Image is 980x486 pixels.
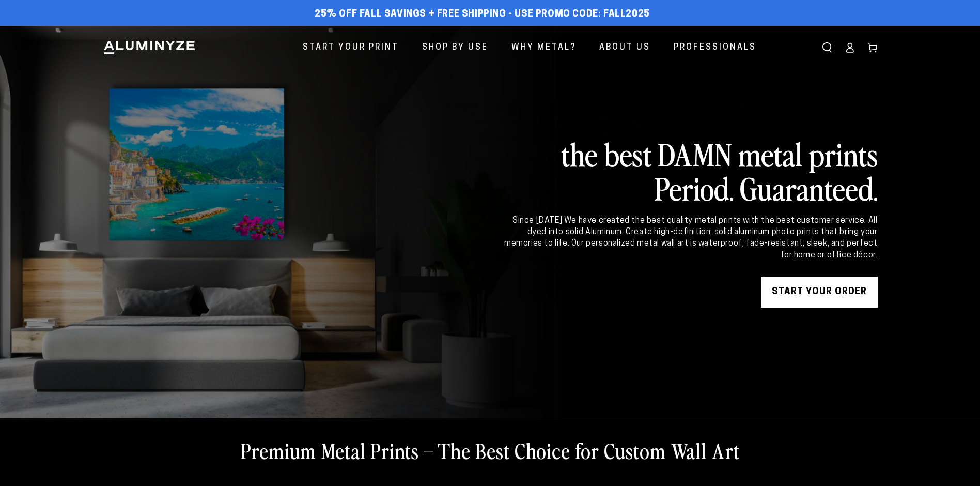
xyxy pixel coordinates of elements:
[241,437,740,464] h2: Premium Metal Prints – The Best Choice for Custom Wall Art
[666,34,764,62] a: Professionals
[761,277,878,308] a: START YOUR Order
[511,40,576,55] span: Why Metal?
[503,136,878,205] h2: the best DAMN metal prints Period. Guaranteed.
[422,40,488,55] span: Shop By Use
[599,40,650,55] span: About Us
[592,34,658,62] a: About Us
[303,40,399,55] span: Start Your Print
[103,40,196,55] img: Aluminyze
[504,34,584,62] a: Why Metal?
[816,36,838,59] summary: Search our site
[414,34,496,62] a: Shop By Use
[674,40,756,55] span: Professionals
[295,34,407,62] a: Start Your Print
[503,215,878,262] div: Since [DATE] We have created the best quality metal prints with the best customer service. All dy...
[315,9,650,20] span: 25% off FALL Savings + Free Shipping - Use Promo Code: FALL2025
